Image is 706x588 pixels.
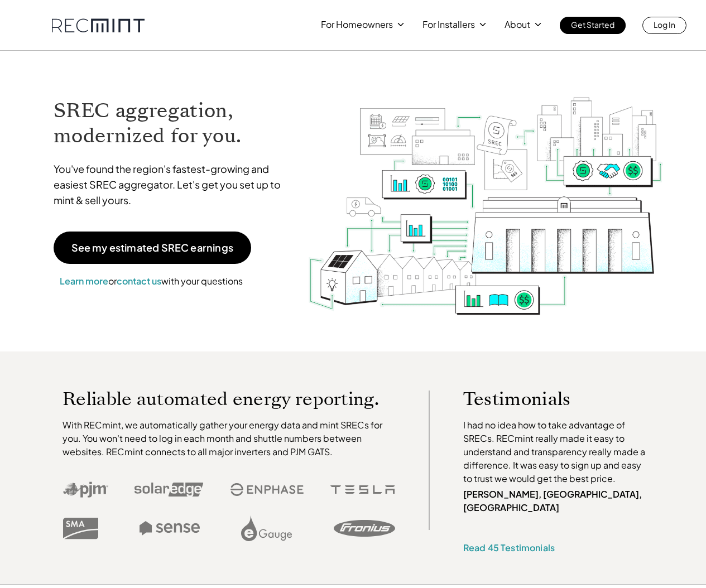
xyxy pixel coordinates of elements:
[54,274,249,288] p: or with your questions
[71,243,233,253] p: See my estimated SREC earnings
[463,488,651,514] p: [PERSON_NAME], [GEOGRAPHIC_DATA], [GEOGRAPHIC_DATA]
[321,17,393,32] p: For Homeowners
[463,391,630,407] p: Testimonials
[54,161,291,208] p: You've found the region's fastest-growing and easiest SREC aggregator. Let's get you set up to mi...
[642,17,686,34] a: Log In
[60,275,108,287] a: Learn more
[463,542,555,553] a: Read 45 Testimonials
[505,17,530,32] p: About
[571,17,614,32] p: Get Started
[422,17,475,32] p: For Installers
[560,17,626,34] a: Get Started
[54,232,251,264] a: See my estimated SREC earnings
[117,275,161,287] a: contact us
[54,98,291,148] h1: SREC aggregation, modernized for you.
[654,17,675,32] p: Log In
[63,391,395,407] p: Reliable automated energy reporting.
[463,418,651,485] p: I had no idea how to take advantage of SRECs. RECmint really made it easy to understand and trans...
[308,68,664,318] img: RECmint value cycle
[63,418,395,459] p: With RECmint, we automatically gather your energy data and mint SRECs for you. You won't need to ...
